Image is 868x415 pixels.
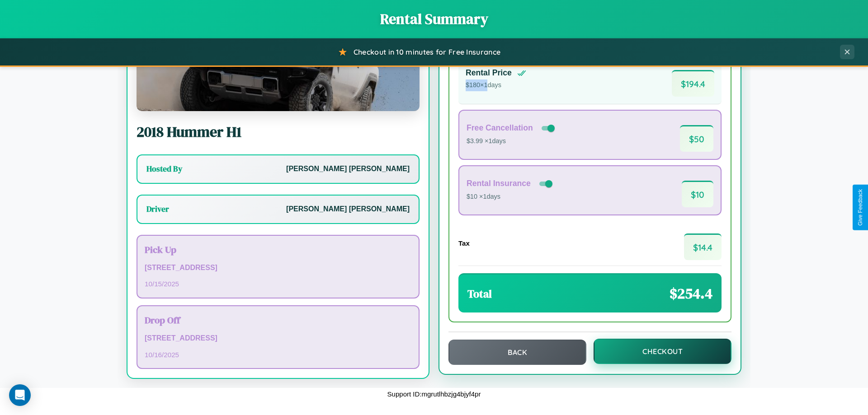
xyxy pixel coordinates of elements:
[9,384,31,406] div: Open Intercom Messenger
[594,339,731,364] button: Checkout
[387,388,481,400] p: Support ID: mgrutlhbzjg4bjyf4pr
[670,284,712,303] span: $ 254.4
[286,163,410,176] p: [PERSON_NAME] [PERSON_NAME]
[857,189,863,226] div: Give Feedback
[467,179,531,188] h4: Rental Insurance
[467,191,554,203] p: $10 × 1 days
[684,233,722,260] span: $ 14.4
[145,332,411,345] p: [STREET_ADDRESS]
[145,313,411,326] h3: Drop Off
[467,135,557,147] p: $3.99 × 1 days
[146,163,182,174] h3: Hosted By
[682,181,713,207] span: $ 10
[466,79,526,91] p: $ 180 × 1 days
[146,204,169,214] h3: Driver
[286,203,410,216] p: [PERSON_NAME] [PERSON_NAME]
[448,340,586,365] button: Back
[467,123,533,133] h4: Free Cancellation
[137,122,420,142] h2: 2018 Hummer H1
[145,243,411,256] h3: Pick Up
[680,125,713,152] span: $ 50
[9,9,859,29] h1: Rental Summary
[467,286,492,301] h3: Total
[145,261,411,275] p: [STREET_ADDRESS]
[672,70,714,97] span: $ 194.4
[466,68,512,78] h4: Rental Price
[458,239,470,247] h4: Tax
[354,47,500,56] span: Checkout in 10 minutes for Free Insurance
[145,349,411,361] p: 10 / 16 / 2025
[145,278,411,290] p: 10 / 15 / 2025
